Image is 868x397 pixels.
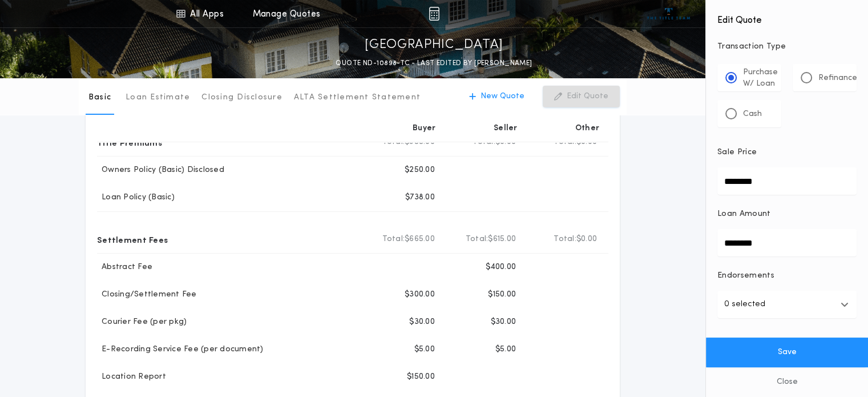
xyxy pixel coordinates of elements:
[490,316,516,328] p: $30.00
[409,316,435,328] p: $30.00
[405,234,435,245] span: $665.00
[818,73,857,84] p: Refinance
[717,291,857,318] button: 0 selected
[488,234,516,245] span: $615.00
[743,67,778,90] p: Purchase W/ Loan
[126,92,190,103] p: Loan Estimate
[413,123,435,134] p: Buyer
[717,167,857,195] input: Sale Price
[554,137,576,148] b: Total:
[717,229,857,256] input: Loan Amount
[717,41,857,53] p: Transaction Type
[717,208,771,220] p: Loan Amount
[706,367,868,397] button: Close
[743,109,762,120] p: Cash
[382,234,405,245] b: Total:
[97,371,166,383] p: Location Report
[473,137,495,148] b: Total:
[97,192,175,203] p: Loan Policy (Basic)
[554,234,576,245] b: Total:
[458,86,536,107] button: New Quote
[405,165,435,176] p: $250.00
[494,123,518,134] p: Seller
[97,316,187,328] p: Courier Fee (per pkg)
[97,165,224,176] p: Owners Policy (Basic) Disclosed
[495,344,516,355] p: $5.00
[429,7,439,21] img: img
[543,86,620,107] button: Edit Quote
[488,289,516,300] p: $150.00
[717,147,757,158] p: Sale Price
[97,289,197,300] p: Closing/Settlement Fee
[567,91,608,102] p: Edit Quote
[97,133,162,151] p: Title Premiums
[97,344,264,355] p: E-Recording Service Fee (per document)
[405,137,435,148] span: $988.00
[576,234,597,245] span: $0.00
[495,137,516,148] span: $0.00
[414,344,435,355] p: $5.00
[486,262,516,273] p: $400.00
[466,234,488,245] b: Total:
[724,298,765,311] p: 0 selected
[647,8,690,19] img: vs-icon
[365,36,503,54] p: [GEOGRAPHIC_DATA]
[717,7,857,27] h4: Edit Quote
[382,137,405,148] b: Total:
[405,289,435,300] p: $300.00
[97,230,168,248] p: Settlement Fees
[336,58,532,69] p: QUOTE ND-10898-TC - LAST EDITED BY [PERSON_NAME]
[97,262,152,273] p: Abstract Fee
[706,338,868,367] button: Save
[201,92,282,103] p: Closing Disclosure
[407,371,435,383] p: $150.00
[88,92,111,103] p: Basic
[405,192,435,203] p: $738.00
[481,91,524,102] p: New Quote
[576,137,597,148] span: $0.00
[717,270,857,282] p: Endorsements
[294,92,421,103] p: ALTA Settlement Statement
[575,123,599,134] p: Other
